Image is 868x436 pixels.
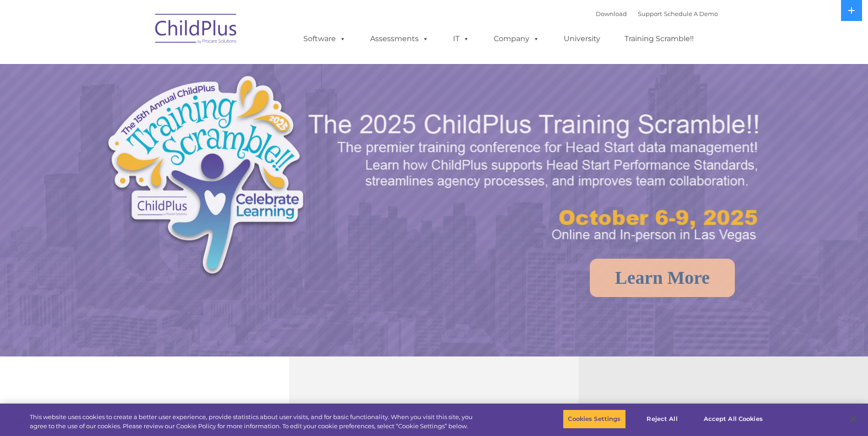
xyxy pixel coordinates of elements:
[555,30,609,48] a: University
[151,7,242,53] img: ChildPlus by Procare Solutions
[294,30,355,48] a: Software
[843,409,863,429] button: Close
[596,10,627,17] a: Download
[699,409,768,429] button: Accept All Cookies
[664,10,718,17] a: Schedule A Demo
[634,409,691,429] button: Reject All
[590,259,735,297] a: Learn More
[638,10,662,17] a: Support
[30,413,477,431] div: This website uses cookies to create a better user experience, provide statistics about user visit...
[615,30,703,48] a: Training Scramble!!
[444,30,479,48] a: IT
[361,30,438,48] a: Assessments
[485,30,549,48] a: Company
[596,10,718,17] font: |
[563,409,625,429] button: Cookies Settings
